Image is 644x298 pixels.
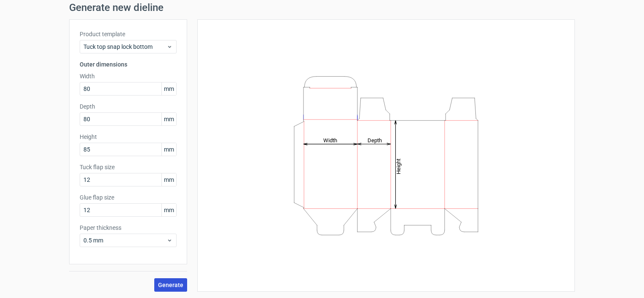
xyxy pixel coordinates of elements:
[161,82,176,95] span: mm
[161,113,176,125] span: mm
[80,133,177,141] label: Height
[80,102,177,111] label: Depth
[158,282,183,288] span: Generate
[161,173,176,186] span: mm
[80,60,177,69] h3: Outer dimensions
[83,43,166,51] span: Tuck top snap lock bottom
[368,137,382,143] tspan: Depth
[154,278,187,292] button: Generate
[80,223,177,232] label: Paper thickness
[80,72,177,80] label: Width
[83,236,166,245] span: 0.5 mm
[80,193,177,202] label: Glue flap size
[161,143,176,156] span: mm
[323,137,337,143] tspan: Width
[80,30,177,38] label: Product template
[161,204,176,216] span: mm
[69,3,575,13] h1: Generate new dieline
[395,158,402,174] tspan: Height
[80,163,177,171] label: Tuck flap size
